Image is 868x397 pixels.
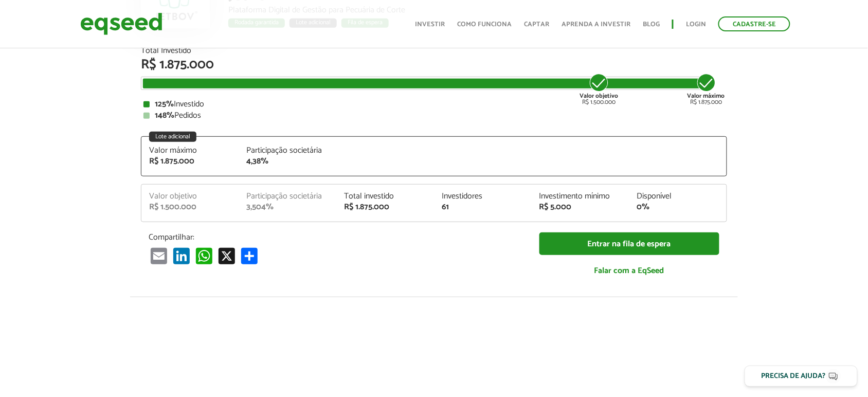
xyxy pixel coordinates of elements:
[539,232,719,256] a: Entrar na fila de espera
[539,260,719,281] a: Falar com a EqSeed
[442,203,524,211] div: 61
[247,192,329,201] div: Participação societária
[415,21,445,28] a: Investir
[686,21,706,28] a: Login
[643,21,660,28] a: Blog
[580,73,619,105] div: R$ 1.500.000
[155,97,174,111] strong: 125%
[149,147,231,155] div: Valor máximo
[149,192,231,201] div: Valor objetivo
[637,192,719,201] div: Disponível
[247,147,329,155] div: Participação societária
[539,192,622,201] div: Investimento mínimo
[457,21,512,28] a: Como funciona
[442,192,524,201] div: Investidores
[149,247,169,264] a: Email
[149,132,196,142] div: Lote adicional
[637,203,719,211] div: 0%
[143,112,725,120] div: Pedidos
[155,109,174,122] strong: 148%
[143,100,725,109] div: Investido
[149,232,524,242] p: Compartilhar:
[247,157,329,166] div: 4,38%
[688,73,725,105] div: R$ 1.875.000
[216,247,237,264] a: X
[580,91,619,101] strong: Valor objetivo
[141,47,727,55] div: Total Investido
[149,157,231,166] div: R$ 1.875.000
[149,203,231,211] div: R$ 1.500.000
[247,203,329,211] div: 3,504%
[171,247,192,264] a: LinkedIn
[688,91,725,101] strong: Valor máximo
[194,247,214,264] a: WhatsApp
[239,247,260,264] a: Compartilhar
[562,21,630,28] a: Aprenda a investir
[344,203,426,211] div: R$ 1.875.000
[344,192,426,201] div: Total investido
[524,21,549,28] a: Captar
[539,203,622,211] div: R$ 5.000
[718,16,790,31] a: Cadastre-se
[141,58,727,71] div: R$ 1.875.000
[80,10,162,38] img: EqSeed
